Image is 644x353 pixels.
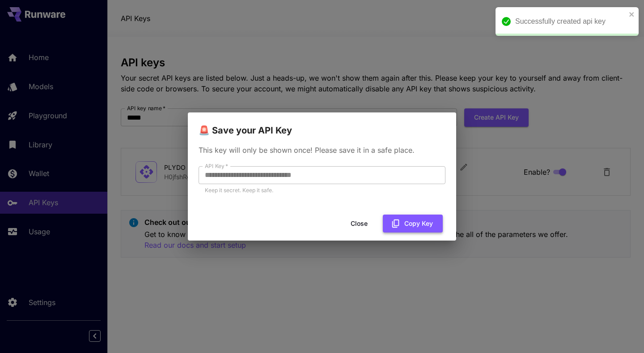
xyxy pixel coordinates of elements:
button: Close [339,215,379,233]
p: Keep it secret. Keep it safe. [205,186,439,195]
div: Successfully created api key [515,16,626,27]
label: API Key [205,162,228,170]
button: Copy Key [383,215,443,233]
p: This key will only be shown once! Please save it in a safe place. [199,145,445,155]
button: close [629,11,635,18]
h2: 🚨 Save your API Key [188,112,456,138]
